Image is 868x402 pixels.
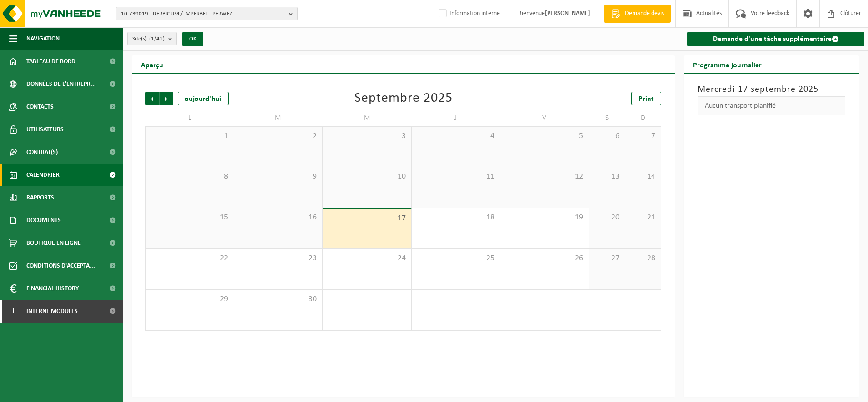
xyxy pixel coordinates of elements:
span: 6 [594,131,620,141]
span: 21 [630,213,656,223]
span: Données de l'entrepr... [26,73,96,95]
button: 10-739019 - DERBIGUM / IMPERBEL - PERWEZ [116,7,298,20]
span: Financial History [26,277,79,300]
span: 14 [630,172,656,182]
button: Site(s)(1/41) [127,32,177,45]
span: 7 [630,131,656,141]
td: J [412,110,500,126]
span: Contacts [26,95,54,118]
span: 24 [327,253,406,263]
span: 25 [416,253,495,263]
div: Septembre 2025 [354,92,453,105]
a: Print [631,92,661,105]
span: Suivant [160,92,173,105]
span: 18 [416,213,495,223]
strong: [PERSON_NAME] [545,10,590,17]
span: 4 [416,131,495,141]
span: Contrat(s) [26,141,58,164]
span: 23 [239,253,318,263]
span: 30 [239,294,318,304]
span: Print [639,95,654,103]
span: 29 [150,294,229,304]
span: Boutique en ligne [26,232,81,254]
td: M [234,110,323,126]
td: V [500,110,589,126]
count: (1/41) [149,36,165,42]
span: Documents [26,209,61,232]
span: 17 [327,213,406,223]
span: I [9,300,17,323]
span: 20 [594,213,620,223]
span: 19 [505,213,584,223]
span: 10-739019 - DERBIGUM / IMPERBEL - PERWEZ [121,7,285,21]
span: 12 [505,172,584,182]
span: 8 [150,172,229,182]
h2: Aperçu [132,55,172,73]
div: Aucun transport planifié [698,96,845,115]
span: Conditions d'accepta... [26,254,95,277]
td: D [625,110,661,126]
a: Demande d'une tâche supplémentaire [687,32,864,46]
span: Site(s) [132,32,165,46]
h2: Programme journalier [684,55,771,73]
span: 9 [239,172,318,182]
span: Navigation [26,27,60,50]
span: 22 [150,253,229,263]
span: 3 [327,131,406,141]
span: 2 [239,131,318,141]
span: Utilisateurs [26,118,64,141]
div: aujourd'hui [178,92,229,105]
span: 15 [150,213,229,223]
label: Information interne [437,7,500,20]
a: Demande devis [604,5,671,23]
span: Interne modules [26,300,78,323]
span: 27 [594,253,620,263]
span: Demande devis [623,9,666,18]
span: 13 [594,172,620,182]
span: Tableau de bord [26,50,75,73]
span: 26 [505,253,584,263]
td: M [323,110,411,126]
span: Rapports [26,186,54,209]
td: S [589,110,625,126]
span: Calendrier [26,164,60,186]
button: OK [182,32,203,46]
span: Précédent [145,92,159,105]
span: 11 [416,172,495,182]
td: L [145,110,234,126]
span: 5 [505,131,584,141]
span: 16 [239,213,318,223]
span: 1 [150,131,229,141]
span: 10 [327,172,406,182]
span: 28 [630,253,656,263]
h3: Mercredi 17 septembre 2025 [698,83,845,96]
